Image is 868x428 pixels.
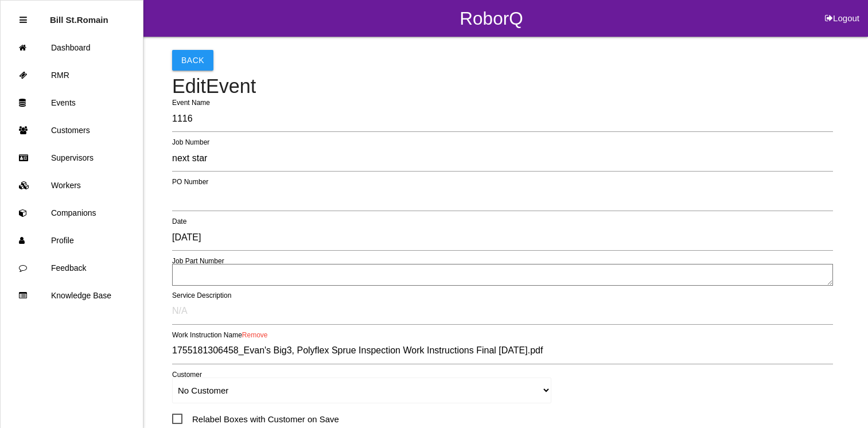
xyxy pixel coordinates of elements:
[1,172,143,199] a: Workers
[50,6,108,25] p: Bill St.Romain
[172,330,268,340] label: Work Instruction Name
[1,282,143,309] a: Knowledge Base
[172,290,231,301] label: Service Description
[172,137,209,147] label: Job Number
[172,369,202,380] label: Customer
[172,98,210,108] label: Event Name
[172,216,186,227] label: Date
[172,76,833,98] h4: Edit Event
[1,34,143,61] a: Dashboard
[1,61,143,89] a: RMR
[1,199,143,227] a: Companions
[172,412,339,426] span: Relabel Boxes with Customer on Save
[20,6,27,34] div: Close
[172,50,213,71] button: Back
[172,145,833,172] input: Required
[242,331,268,339] a: Remove
[172,298,833,325] input: N/A
[172,177,208,187] label: PO Number
[1,254,143,282] a: Feedback
[1,116,143,144] a: Customers
[1,89,143,116] a: Events
[1,227,143,254] a: Profile
[1,144,143,172] a: Supervisors
[172,256,224,266] label: Job Part Number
